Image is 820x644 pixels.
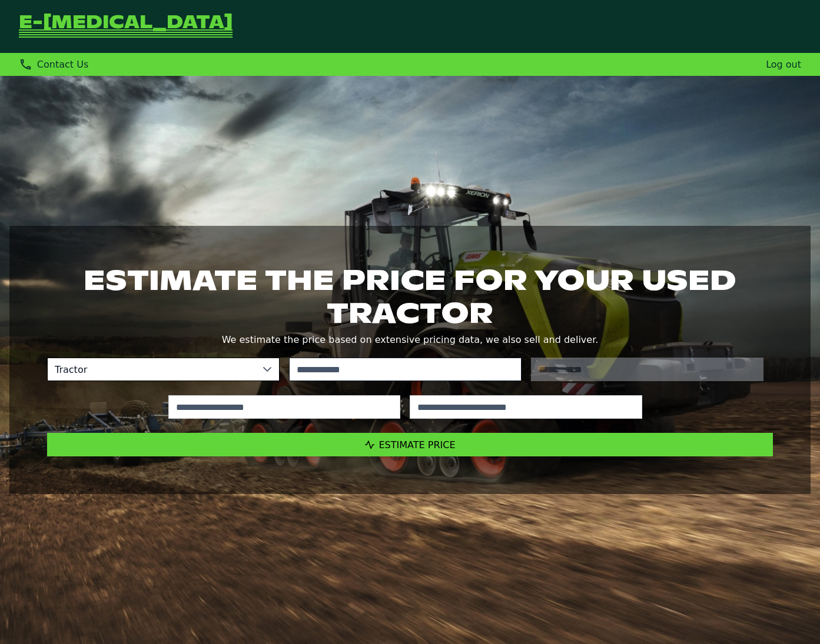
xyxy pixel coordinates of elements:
[19,14,233,39] a: Go Back to Homepage
[766,59,801,70] a: Log out
[37,59,88,70] span: Contact Us
[47,332,773,348] p: We estimate the price based on extensive pricing data, we also sell and deliver.
[47,263,773,329] h1: Estimate the price for your used tractor
[47,433,773,456] button: Estimate Price
[48,358,255,381] span: Tractor
[379,439,456,451] span: Estimate Price
[19,58,88,71] div: Contact Us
